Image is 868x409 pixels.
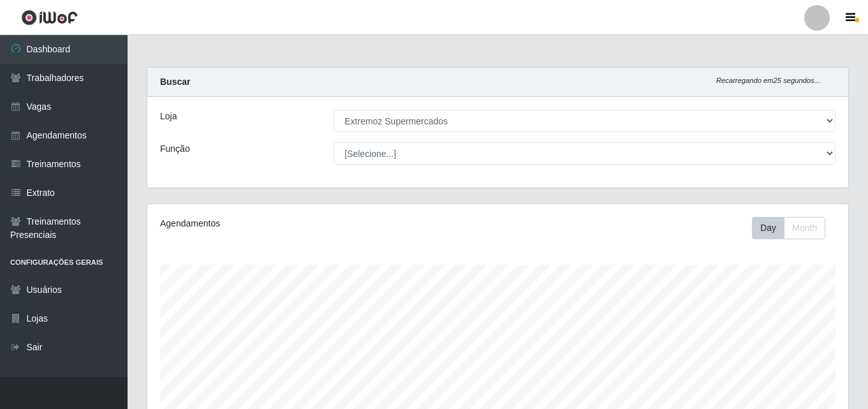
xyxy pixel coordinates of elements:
[784,217,825,239] button: Month
[160,77,190,87] strong: Buscar
[716,77,820,84] i: Recarregando em 25 segundos...
[160,142,190,156] label: Função
[752,217,825,239] div: First group
[752,217,784,239] button: Day
[160,110,177,123] label: Loja
[21,10,78,26] img: CoreUI Logo
[160,217,430,230] div: Agendamentos
[752,217,835,239] div: Toolbar with button groups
